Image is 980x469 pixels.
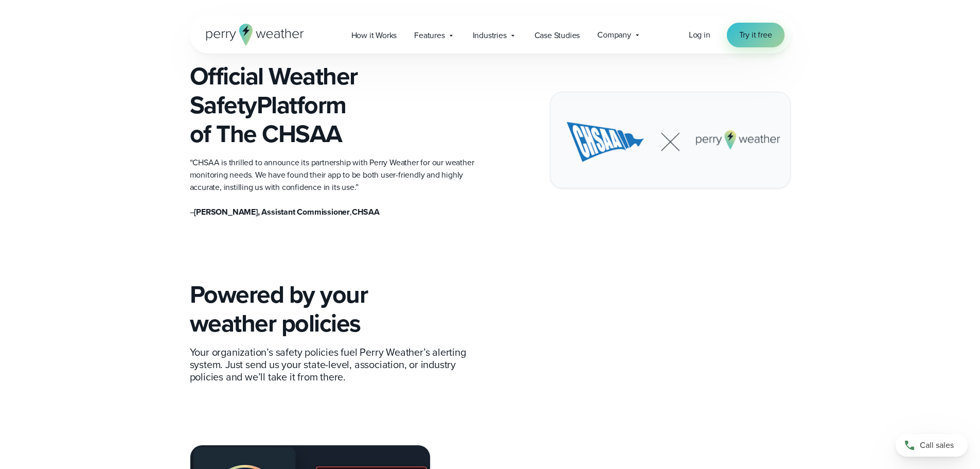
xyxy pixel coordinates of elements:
a: How it Works [343,25,406,46]
span: How it Works [351,29,397,42]
span: Features [414,29,444,42]
span: Try it free [739,29,772,41]
span: Call sales [920,439,954,451]
span: Industries [473,29,507,42]
p: “CHSAA is thrilled to announce its partnership with Perry Weather for our weather monitoring need... [190,157,482,218]
p: Your organization’s safety policies fuel Perry Weather’s alerting system. Just send us your state... [190,346,482,383]
span: Platform of The CHSAA [190,86,346,152]
span: Company [597,29,631,41]
strong: CHSAA [352,206,380,218]
strong: [PERSON_NAME], Assistant Commissioner [194,206,350,218]
h2: Powered by your weather policies [190,280,482,338]
span: Case Studies [534,29,580,42]
a: Case Studies [526,25,589,46]
a: Try it free [727,23,785,47]
a: Log in [689,29,710,41]
h2: Official Weather Safety [190,62,482,148]
a: Call sales [896,434,968,457]
span: Log in [689,29,710,41]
